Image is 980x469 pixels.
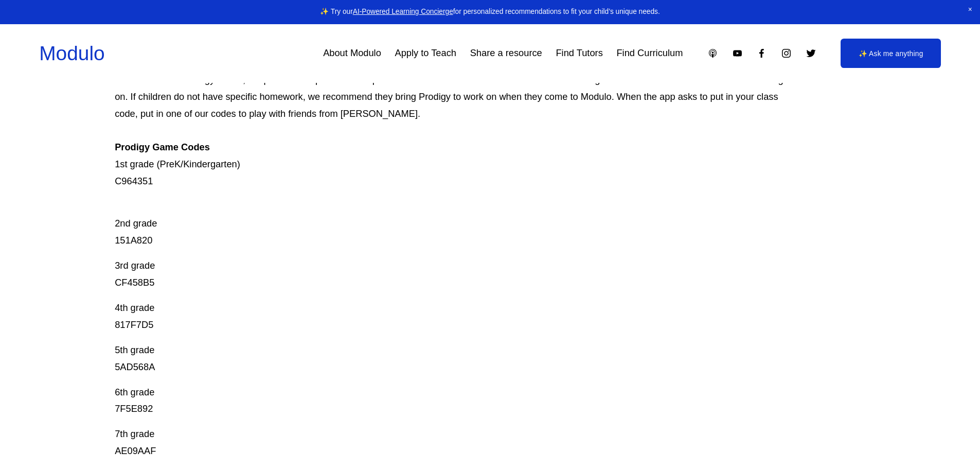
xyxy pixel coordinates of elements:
[470,44,542,63] a: Share a resource
[841,39,941,68] a: ✨ Ask me anything
[756,48,767,59] a: Facebook
[732,48,743,59] a: YouTube
[115,384,790,418] p: 6th grade 7F5E892
[115,257,790,291] p: 3rd grade CF458B5
[395,44,456,63] a: Apply to Teach
[707,48,718,59] a: Apple Podcasts
[353,8,453,15] a: AI-Powered Learning Concierge
[556,44,602,63] a: Find Tutors
[616,44,683,63] a: Find Curriculum
[39,42,104,64] a: Modulo
[115,300,790,334] p: 4th grade 817F7D5
[115,426,790,460] p: 7th grade AE09AAF
[323,44,381,63] a: About Modulo
[781,48,792,59] a: Instagram
[115,142,210,152] strong: Prodigy Game Codes
[115,198,790,249] p: 2nd grade 151A820
[806,48,816,59] a: Twitter
[115,55,790,190] p: Prodigy is our go-to mastery- based tool to give kids lots of fun, engaging math problems while e...
[115,342,790,376] p: 5th grade 5AD568A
